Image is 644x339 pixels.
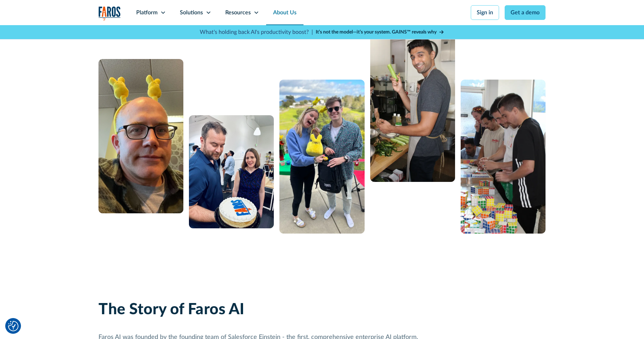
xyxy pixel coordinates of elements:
[316,30,437,35] strong: It’s not the model—it’s your system. GAINS™ reveals why
[98,301,244,319] h2: The Story of Faros AI
[279,80,364,234] img: A man and a woman standing next to each other.
[370,28,455,182] img: man cooking with celery
[225,8,251,17] div: Resources
[136,8,158,17] div: Platform
[471,5,499,20] a: Sign in
[461,80,546,234] img: 5 people constructing a puzzle from Rubik's cubes
[8,321,19,331] button: Cookie Settings
[8,321,19,331] img: Revisit consent button
[180,8,203,17] div: Solutions
[98,6,121,21] a: home
[98,6,121,21] img: Logo of the analytics and reporting company Faros.
[316,29,444,36] a: It’s not the model—it’s your system. GAINS™ reveals why
[98,59,183,213] img: A man with glasses and a bald head wearing a yellow bunny headband.
[200,28,313,36] p: What's holding back AI's productivity boost? |
[505,5,546,20] a: Get a demo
